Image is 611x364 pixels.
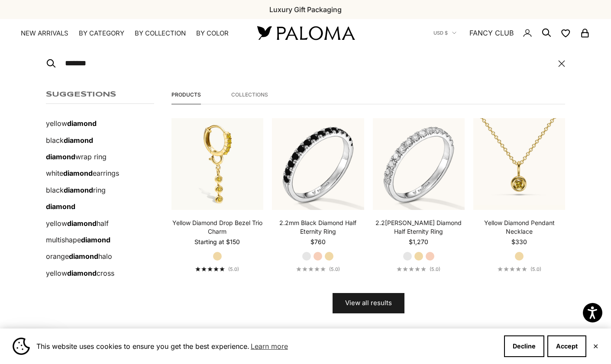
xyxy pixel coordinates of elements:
[46,169,63,177] span: white
[81,235,110,244] mark: diamond
[46,90,154,104] p: Suggestions
[329,266,340,272] span: (5.0)
[63,169,93,177] mark: diamond
[46,136,64,145] span: black
[36,340,497,353] span: This website uses cookies to ensure you get the best experience.
[98,252,112,261] span: halo
[93,169,119,177] span: earrings
[296,266,340,272] a: 5.0 out of 5.0 stars(5.0)
[67,119,97,128] mark: diamond
[65,57,550,70] input: Search
[530,266,541,272] span: (5.0)
[21,29,236,38] nav: Primary navigation
[504,335,544,357] button: Decline
[46,252,69,261] span: orange
[196,29,229,38] summary: By Color
[373,219,465,236] a: 2.2[PERSON_NAME] Diamond Half Eternity Ring
[473,219,565,236] a: Yellow Diamond Pendant Necklace
[75,152,107,161] span: wrap ring
[46,235,81,244] span: multishape
[46,202,75,211] a: diamond
[593,344,598,349] button: Close
[228,266,239,272] span: (5.0)
[195,267,225,271] div: 5.0 out of 5.0 stars
[21,29,68,38] a: NEW ARRIVALS
[397,267,426,271] div: 5.0 out of 5.0 stars
[296,267,326,271] div: 5.0 out of 5.0 stars
[547,335,586,357] button: Accept
[64,186,93,194] mark: diamond
[249,340,289,353] a: Learn more
[171,90,201,103] button: Products
[46,186,64,194] span: black
[194,238,240,246] sale-price: Starting at $150
[171,118,263,210] a: #YellowGold #WhiteGold #RoseGold
[13,338,30,355] img: Cookie banner
[46,136,93,145] a: blackdiamond
[97,219,109,228] span: half
[473,118,565,210] img: #YellowGold
[67,219,97,228] mark: diamond
[433,29,456,37] button: USD $
[46,119,67,128] span: yellow
[46,269,114,277] a: yellowdiamondcross
[511,238,527,246] sale-price: $330
[345,298,392,309] span: View all results
[79,29,124,38] summary: By Category
[46,235,110,244] a: multishapediamond
[433,19,590,47] nav: Secondary navigation
[469,27,514,39] a: FANCY CLUB
[231,90,268,103] button: Collections
[97,269,114,277] span: cross
[433,29,448,37] span: USD $
[46,152,107,161] a: diamondwrap ring
[409,238,428,246] sale-price: $1,270
[171,118,263,210] img: #YellowGold
[498,266,541,272] a: 5.0 out of 5.0 stars(5.0)
[195,266,239,272] a: 5.0 out of 5.0 stars(5.0)
[69,252,98,261] mark: diamond
[397,266,440,272] a: 5.0 out of 5.0 stars(5.0)
[46,219,109,228] a: yellowdiamondhalf
[46,119,97,128] a: yellowdiamond
[46,169,119,177] a: whitediamondearrings
[46,186,106,194] a: blackdiamondring
[171,219,263,236] a: Yellow Diamond Drop Bezel Trio Charm
[373,118,465,210] img: #WhiteGold
[64,136,93,145] mark: diamond
[310,238,326,246] sale-price: $760
[46,152,75,161] mark: diamond
[46,252,112,261] a: orangediamondhalo
[46,269,67,277] span: yellow
[269,4,342,15] p: Luxury Gift Packaging
[272,219,364,236] a: 2.2mm Black Diamond Half Eternity Ring
[67,269,97,277] mark: diamond
[498,267,527,271] div: 5.0 out of 5.0 stars
[430,266,440,272] span: (5.0)
[333,293,404,314] button: View all results
[135,29,186,38] summary: By Collection
[272,118,364,210] img: #WhiteGold
[46,219,67,228] span: yellow
[93,186,106,194] span: ring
